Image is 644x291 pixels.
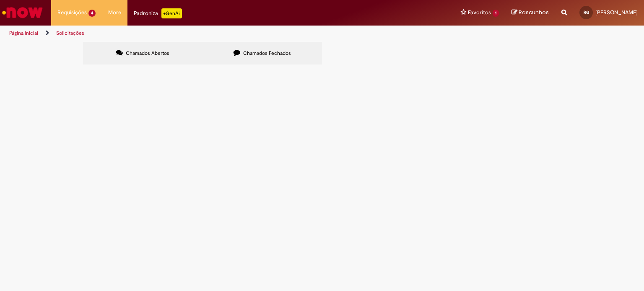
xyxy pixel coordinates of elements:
span: 1 [493,10,499,17]
span: Rascunhos [519,8,549,16]
span: RG [584,10,589,15]
span: Requisições [57,8,87,17]
a: Solicitações [56,30,84,36]
a: Rascunhos [512,9,549,17]
a: Página inicial [9,30,38,36]
span: Favoritos [468,8,491,17]
span: Chamados Abertos [126,50,169,57]
span: Chamados Fechados [243,50,291,57]
div: Padroniza [134,8,182,18]
span: 4 [88,10,96,17]
span: [PERSON_NAME] [595,9,638,16]
p: +GenAi [161,8,182,18]
ul: Trilhas de página [6,26,423,41]
img: ServiceNow [1,4,44,21]
span: More [108,8,121,17]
